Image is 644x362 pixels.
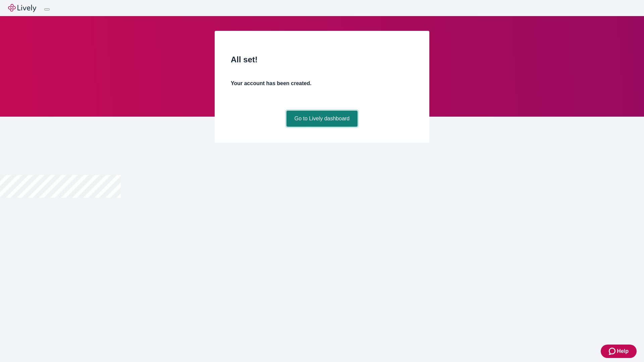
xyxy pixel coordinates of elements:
svg: Zendesk support icon [609,347,617,355]
img: Lively [8,4,36,12]
a: Go to Lively dashboard [286,111,358,127]
button: Log out [44,8,50,10]
span: Help [617,347,629,355]
h4: Your account has been created. [231,79,413,87]
button: Zendesk support iconHelp [601,345,637,358]
h2: All set! [231,54,413,66]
